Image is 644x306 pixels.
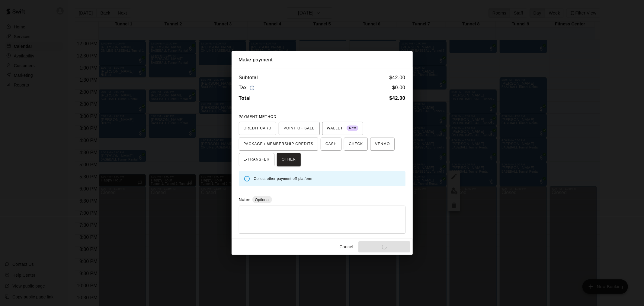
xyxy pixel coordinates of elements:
[327,124,359,133] span: WALLET
[321,138,341,151] button: CASH
[244,139,314,149] span: PACKAGE / MEMBERSHIP CREDITS
[325,139,337,149] span: CASH
[279,122,319,135] button: POINT OF SALE
[347,124,358,132] span: New
[389,74,405,82] h6: $ 42.00
[239,122,277,135] button: CREDIT CARD
[277,153,301,166] button: OTHER
[344,138,368,151] button: CHECK
[370,138,395,151] button: VENMO
[232,51,413,69] h2: Make payment
[389,96,405,101] b: $ 42.00
[252,197,272,202] span: Optional
[239,153,275,166] button: E-TRANSFER
[254,177,312,181] span: Collect other payment off-platform
[322,122,364,135] button: WALLET New
[244,155,270,164] span: E-TRANSFER
[239,96,251,101] b: Total
[284,124,315,133] span: POINT OF SALE
[239,138,319,151] button: PACKAGE / MEMBERSHIP CREDITS
[349,139,363,149] span: CHECK
[282,155,296,164] span: OTHER
[392,84,405,92] h6: $ 0.00
[244,124,272,133] span: CREDIT CARD
[337,241,356,252] button: Cancel
[239,115,277,119] span: PAYMENT METHOD
[239,84,256,92] h6: Tax
[239,74,258,82] h6: Subtotal
[375,139,390,149] span: VENMO
[239,197,251,202] label: Notes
